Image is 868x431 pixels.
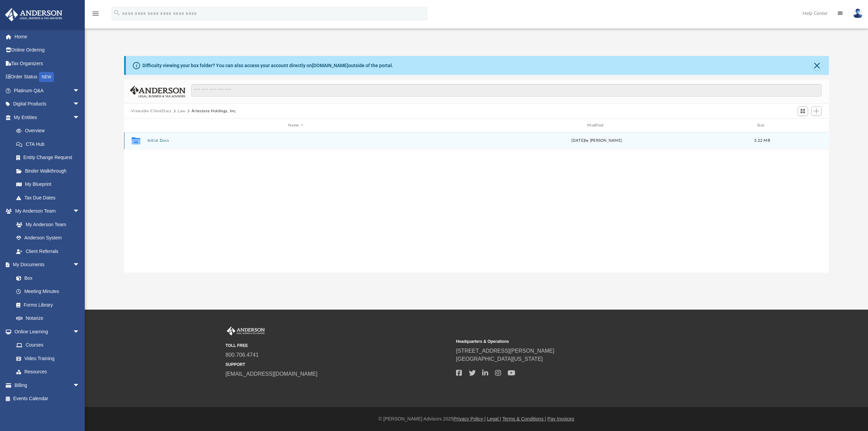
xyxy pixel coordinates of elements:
[5,325,86,338] a: Online Learningarrow_drop_down
[225,342,451,349] small: TOLL FREE
[73,325,86,339] span: arrow_drop_down
[5,258,86,272] a: My Documentsarrow_drop_down
[811,106,822,116] button: Add
[225,371,317,377] a: [EMAIL_ADDRESS][DOMAIN_NAME]
[456,356,543,362] a: [GEOGRAPHIC_DATA][US_STATE]
[92,9,100,18] i: menu
[9,338,86,352] a: Courses
[9,151,90,164] a: Entity Change Request
[5,70,90,84] a: Order StatusNEW
[113,9,121,17] i: search
[191,84,821,97] input: Search files and folders
[9,271,83,285] a: Box
[312,63,348,68] a: [DOMAIN_NAME]
[5,111,90,124] a: My Entitiesarrow_drop_down
[798,106,808,116] button: Switch to Grid View
[9,191,90,204] a: Tax Due Dates
[142,62,393,69] div: Difficulty viewing your box folder? You can also access your account directly on outside of the p...
[487,416,501,422] a: Legal |
[547,416,574,422] a: Pay Invoices
[5,43,90,57] a: Online Ordering
[127,122,144,129] div: id
[147,122,445,129] div: Name
[5,204,86,218] a: My Anderson Teamarrow_drop_down
[448,122,745,129] div: Modified
[39,72,54,82] div: NEW
[9,124,90,138] a: Overview
[754,139,770,142] span: 3.22 MB
[5,97,90,111] a: Digital Productsarrow_drop_down
[73,378,86,392] span: arrow_drop_down
[73,258,86,272] span: arrow_drop_down
[9,285,86,298] a: Meeting Minutes
[192,108,237,114] button: Artestate Holdings, Inc.
[9,298,83,312] a: Forms Library
[5,57,90,70] a: Tax Organizers
[502,416,546,422] a: Terms & Conditions |
[9,231,86,245] a: Anderson System
[853,8,863,18] img: User Pic
[225,327,266,335] img: Anderson Advisors Platinum Portal
[9,218,83,231] a: My Anderson Team
[748,122,775,129] div: Size
[456,338,682,345] small: Headquarters & Operations
[9,244,86,258] a: Client Referrals
[9,352,83,365] a: Video Training
[9,137,90,151] a: CTA Hub
[5,84,90,97] a: Platinum Q&Aarrow_drop_down
[456,348,554,354] a: [STREET_ADDRESS][PERSON_NAME]
[454,416,486,422] a: Privacy Policy |
[9,178,86,191] a: My Blueprint
[73,84,86,98] span: arrow_drop_down
[85,415,868,423] div: © [PERSON_NAME] Advisors 2025
[178,108,185,114] button: Law
[5,30,90,43] a: Home
[73,111,86,124] span: arrow_drop_down
[5,378,90,392] a: Billingarrow_drop_down
[131,108,171,114] button: Viewable-ClientDocs
[571,139,585,142] span: [DATE]
[9,164,90,178] a: Binder Walkthrough
[147,138,445,143] button: Initial Docs
[9,365,86,379] a: Resources
[778,122,826,129] div: id
[812,61,822,70] button: Close
[124,132,829,273] div: grid
[225,352,259,358] a: 800.706.4741
[225,361,451,368] small: SUPPORT
[5,392,90,406] a: Events Calendar
[73,97,86,111] span: arrow_drop_down
[448,138,746,144] div: by [PERSON_NAME]
[3,8,64,21] img: Anderson Advisors Platinum Portal
[92,13,100,18] a: menu
[73,204,86,218] span: arrow_drop_down
[9,312,86,325] a: Notarize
